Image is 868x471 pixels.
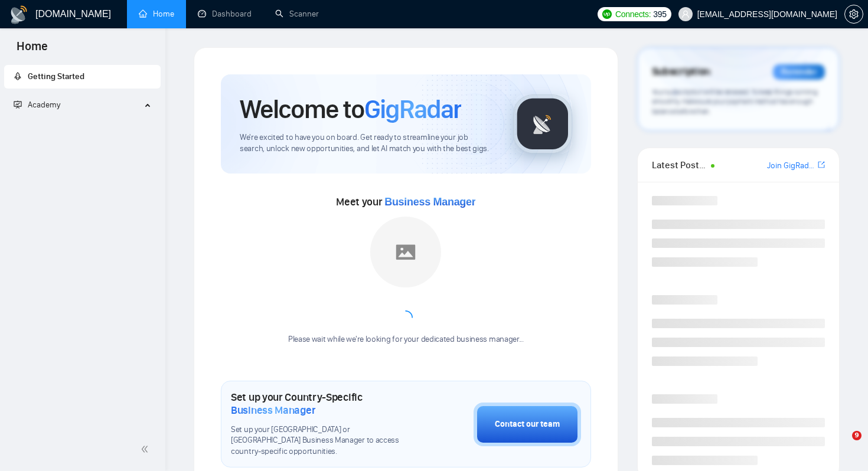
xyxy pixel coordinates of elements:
[275,9,319,19] a: searchScanner
[818,159,825,171] a: export
[28,100,60,110] span: Academy
[240,93,461,125] h1: Welcome to
[844,9,863,19] a: setting
[7,38,57,63] span: Home
[767,159,815,172] a: Join GigRadar Slack Community
[845,9,863,19] span: setting
[370,217,441,287] img: placeholder.png
[4,65,161,89] li: Getting Started
[852,431,862,440] span: 9
[653,8,666,21] span: 395
[818,160,825,169] span: export
[681,10,690,18] span: user
[652,158,708,172] span: Latest Posts from the GigRadar Community
[14,72,22,80] span: rocket
[231,391,415,417] h1: Set up your Country-Specific
[336,195,475,208] span: Meet your
[773,64,825,80] div: Reminder
[364,93,461,125] span: GigRadar
[384,196,475,208] span: Business Manager
[844,5,863,24] button: setting
[198,9,252,19] a: dashboardDashboard
[615,8,651,21] span: Connects:
[399,310,413,325] span: loading
[141,443,152,455] span: double-left
[652,87,818,116] span: Your subscription will be renewed. To keep things running smoothly, make sure your payment method...
[231,424,415,458] span: Set up your [GEOGRAPHIC_DATA] or [GEOGRAPHIC_DATA] Business Manager to access country-specific op...
[231,404,315,417] span: Business Manager
[513,94,572,153] img: gigradar-logo.png
[828,431,856,459] iframe: Intercom live chat
[495,418,560,431] div: Contact our team
[139,9,174,19] a: homeHome
[28,71,84,81] span: Getting Started
[602,9,612,19] img: upwork-logo.png
[652,62,710,82] span: Subscription
[281,334,531,345] div: Please wait while we're looking for your dedicated business manager...
[474,403,581,446] button: Contact our team
[14,100,60,110] span: Academy
[9,5,28,24] img: logo
[240,132,494,155] span: We're excited to have you on board. Get ready to streamline your job search, unlock new opportuni...
[14,100,22,109] span: fund-projection-screen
